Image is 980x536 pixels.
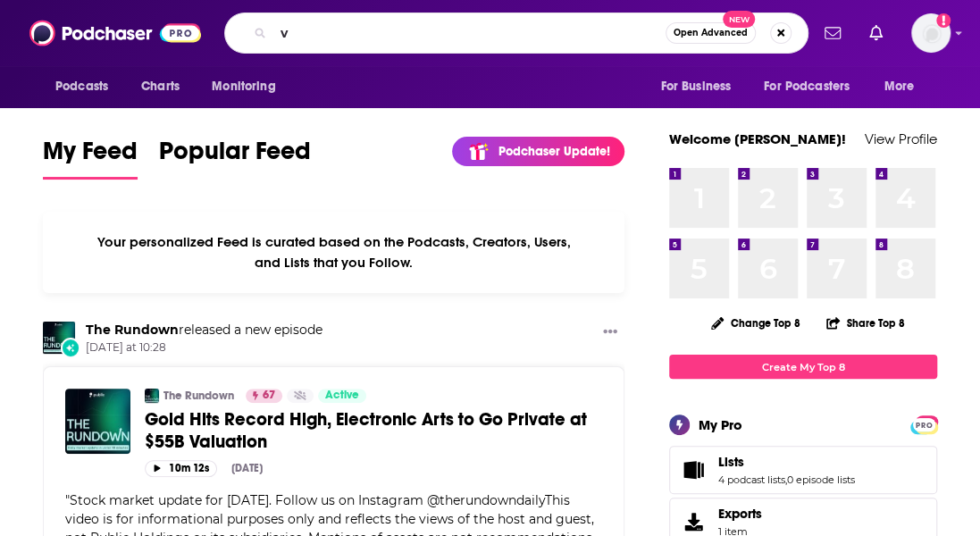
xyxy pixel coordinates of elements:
span: Logged in as gmalloy [911,13,951,53]
span: Active [325,387,359,405]
span: Lists [718,454,744,470]
span: , [785,473,787,486]
span: For Podcasters [764,74,850,99]
img: The Rundown [145,389,159,403]
div: Search podcasts, credits, & more... [224,13,808,54]
span: Charts [141,74,180,99]
button: open menu [648,70,753,104]
button: open menu [872,70,937,104]
span: Gold Hits Record High, Electronic Arts to Go Private at $55B Valuation [145,408,587,453]
div: [DATE] [231,462,263,474]
button: open menu [199,70,298,104]
button: open menu [752,70,875,104]
button: Share Top 8 [825,306,906,340]
span: My Feed [43,136,138,177]
input: Search podcasts, credits, & more... [273,19,666,47]
button: open menu [43,70,131,104]
a: Active [318,389,366,403]
span: Lists [669,446,937,494]
span: Exports [718,506,762,522]
button: Open AdvancedNew [666,22,756,44]
h3: released a new episode [86,322,322,339]
a: Lists [675,457,711,482]
img: Podchaser - Follow, Share and Rate Podcasts [29,16,201,50]
span: 67 [263,387,275,405]
div: My Pro [699,416,742,433]
img: User Profile [911,13,951,53]
a: Popular Feed [159,136,311,180]
a: Welcome [PERSON_NAME]! [669,130,846,147]
button: Change Top 8 [700,312,811,334]
a: Show notifications dropdown [817,18,848,48]
a: Show notifications dropdown [862,18,890,48]
span: New [723,11,755,28]
a: Charts [130,70,190,104]
div: New Episode [61,338,80,357]
a: Create My Top 8 [669,355,937,379]
p: Podchaser Update! [498,144,610,159]
a: 4 podcast lists [718,473,785,486]
img: The Rundown [43,322,75,354]
img: Gold Hits Record High, Electronic Arts to Go Private at $55B Valuation [65,389,130,454]
svg: Add a profile image [936,13,951,28]
span: Open Advanced [674,29,748,38]
button: Show profile menu [911,13,951,53]
a: PRO [913,417,934,431]
span: For Business [660,74,731,99]
a: Gold Hits Record High, Electronic Arts to Go Private at $55B Valuation [145,408,602,453]
span: PRO [913,418,934,431]
span: Exports [675,509,711,534]
span: [DATE] at 10:28 [86,340,322,356]
a: View Profile [865,130,937,147]
span: Podcasts [55,74,108,99]
a: My Feed [43,136,138,180]
button: Show More Button [596,322,624,344]
span: More [884,74,915,99]
div: Your personalized Feed is curated based on the Podcasts, Creators, Users, and Lists that you Follow. [43,212,624,293]
a: Lists [718,454,855,470]
a: 0 episode lists [787,473,855,486]
span: Monitoring [212,74,275,99]
span: Popular Feed [159,136,311,177]
a: The Rundown [86,322,179,338]
button: 10m 12s [145,460,217,477]
a: The Rundown [163,389,234,403]
a: 67 [246,389,282,403]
